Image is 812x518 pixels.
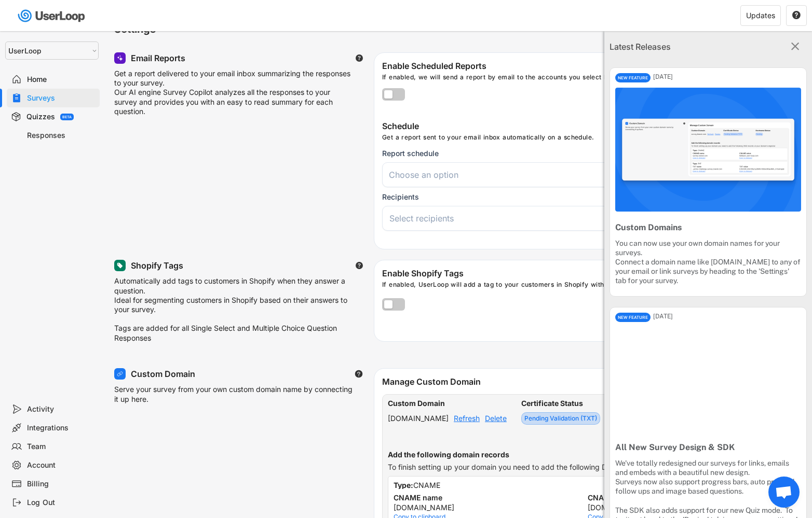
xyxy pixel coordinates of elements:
[485,415,507,422] div: Delete
[27,131,96,141] div: Responses
[356,261,363,270] text: 
[524,415,597,422] div: Pending Validation (TXT)
[389,213,791,223] input: Select recipients
[382,121,796,133] div: Schedule
[394,504,454,511] div: [DOMAIN_NAME]
[615,442,801,453] div: All New Survey Design & SDK
[382,281,801,293] div: If enabled, UserLoop will add a tag to your customers in Shopify with their answers to your survey.
[394,481,413,489] strong: Type:
[355,54,363,62] button: 
[27,423,96,433] div: Integrations
[615,239,801,286] div: You can now use your own domain names for your surveys. Connect a domain name like [DOMAIN_NAME] ...
[114,276,353,342] div: Automatically add tags to customers in Shopify when they answer a question. Ideal for segmenting ...
[114,69,353,116] div: Get a report delivered to your email inbox summarizing the responses to your survey. Our AI engin...
[388,464,735,471] div: To finish setting up your domain you need to add the following DNS records at your domain's regis...
[131,369,195,380] div: Custom Domain
[382,61,801,73] div: Enable Scheduled Reports
[454,415,480,422] div: Refresh
[16,5,89,26] img: userloop-logo-01.svg
[615,313,651,322] div: NEW FEATURE
[27,404,96,414] div: Activity
[653,74,806,80] div: [DATE]
[27,498,96,508] div: Log Out
[382,376,801,389] div: Manage Custom Domain
[521,400,583,407] div: Certificate Status
[382,73,801,86] div: If enabled, we will send a report by email to the accounts you select below.
[610,40,745,53] div: Latest Releases
[131,260,183,271] div: Shopify Tags
[27,460,96,470] div: Account
[653,313,806,319] div: [DATE]
[394,482,440,489] div: CNAME
[27,93,96,103] div: Surveys
[792,10,801,20] text: 
[746,12,775,19] div: Updates
[588,494,636,501] div: CNAME value
[117,55,123,61] img: MagicMajor.svg
[382,149,439,158] div: Report schedule
[788,40,802,53] button: 
[382,133,796,144] div: Get a report sent to your email inbox automatically on a schedule.
[615,222,801,233] div: Custom Domains
[27,442,96,452] div: Team
[27,479,96,489] div: Billing
[388,415,449,422] div: [DOMAIN_NAME]
[792,11,801,20] button: 
[62,115,72,119] div: BETA
[588,504,648,511] div: [DOMAIN_NAME]
[382,268,801,281] div: Enable Shopify Tags
[356,54,363,62] text: 
[27,75,96,85] div: Home
[26,112,55,122] div: Quizzes
[394,494,442,501] div: CNAME name
[114,385,353,409] div: Serve your survey from your own custom domain name by connecting it up here.
[131,53,185,64] div: Email Reports
[355,261,363,270] button: 
[388,451,509,458] div: Add the following domain records
[388,400,445,407] div: Custom Domain
[615,88,801,211] img: CleanShot%202025-09-30%20at%2011.24.00%402x.png
[382,192,419,202] div: Recipients
[768,477,800,508] div: Open chat
[791,39,800,53] text: 
[615,73,651,82] div: NEW FEATURE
